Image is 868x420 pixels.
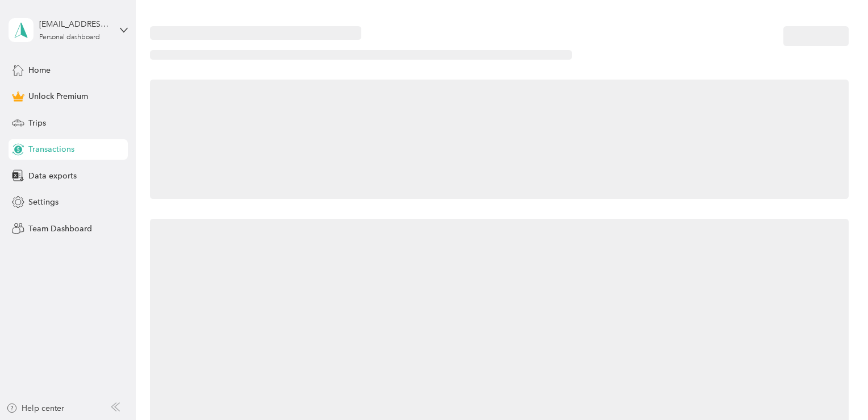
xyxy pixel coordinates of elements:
[28,143,74,155] span: Transactions
[28,223,92,235] span: Team Dashboard
[28,196,59,208] span: Settings
[804,356,868,420] iframe: Everlance-gr Chat Button Frame
[28,90,88,102] span: Unlock Premium
[39,34,100,41] div: Personal dashboard
[6,402,64,414] button: Help center
[28,64,51,76] span: Home
[28,117,46,129] span: Trips
[28,170,77,182] span: Data exports
[39,18,110,30] div: [EMAIL_ADDRESS][DOMAIN_NAME]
